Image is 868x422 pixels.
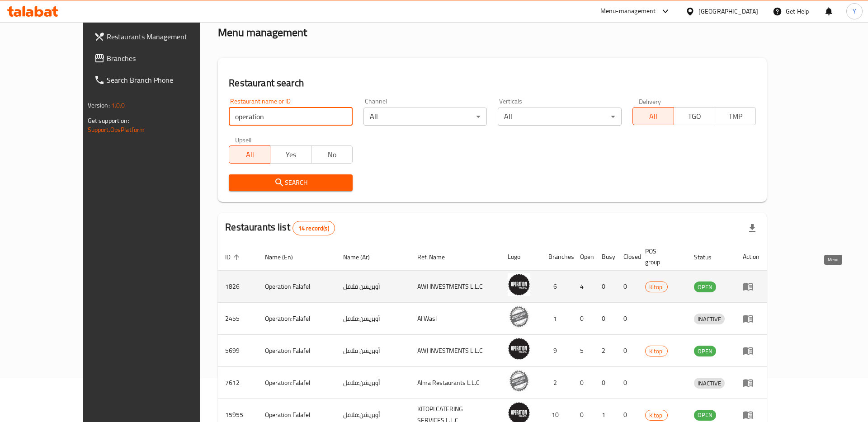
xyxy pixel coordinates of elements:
[218,335,258,367] td: 5699
[292,221,335,235] div: Total records count
[107,53,221,64] span: Branches
[698,6,758,16] div: [GEOGRAPHIC_DATA]
[715,107,756,125] button: TMP
[594,367,616,399] td: 0
[632,107,674,125] button: All
[410,303,500,335] td: Al Wasl
[736,243,767,271] th: Action
[88,99,110,111] span: Version:
[270,145,311,164] button: Yes
[594,303,616,335] td: 0
[311,145,353,164] button: No
[694,314,725,324] div: INACTIVE
[258,303,336,335] td: Operation:Falafel
[410,335,500,367] td: AWJ INVESTMENTS L.L.C
[674,107,715,125] button: TGO
[336,303,410,335] td: أوبريشن:فلافل
[541,367,573,399] td: 2
[616,335,638,367] td: 0
[343,252,382,263] span: Name (Ar)
[541,303,573,335] td: 1
[594,271,616,303] td: 0
[88,115,129,127] span: Get support on:
[694,410,716,421] div: OPEN
[225,252,242,263] span: ID
[417,252,457,263] span: Ref. Name
[616,303,638,335] td: 0
[678,110,712,123] span: TGO
[743,313,759,324] div: Menu
[541,335,573,367] td: 9
[218,367,258,399] td: 7612
[573,335,594,367] td: 5
[694,314,725,324] span: INACTIVE
[88,124,145,136] a: Support.OpsPlatform
[573,367,594,399] td: 0
[637,110,670,123] span: All
[646,410,667,421] span: Kitopi
[616,367,638,399] td: 0
[694,346,716,356] span: OPEN
[111,99,125,111] span: 1.0.0
[107,31,221,42] span: Restaurants Management
[315,148,349,161] span: No
[233,148,267,161] span: All
[694,346,716,356] div: OPEN
[646,282,667,292] span: Kitopi
[741,217,763,239] div: Export file
[694,282,716,292] span: OPEN
[694,281,716,292] div: OPEN
[719,110,753,123] span: TMP
[293,224,335,233] span: 14 record(s)
[410,271,500,303] td: AWJ INVESTMENTS L.L.C
[508,273,530,296] img: Operation Falafel
[646,346,667,356] span: Kitopi
[573,243,594,271] th: Open
[853,6,856,16] span: Y
[645,246,676,267] span: POS group
[229,76,756,90] h2: Restaurant search
[410,367,500,399] td: Alma Restaurants L.L.C
[236,177,345,188] span: Search
[265,252,305,263] span: Name (En)
[498,108,622,126] div: All
[694,252,723,263] span: Status
[616,271,638,303] td: 0
[229,145,270,164] button: All
[363,108,487,126] div: All
[743,409,759,420] div: Menu
[218,25,307,40] h2: Menu management
[508,305,530,328] img: Operation:Falafel
[639,98,661,104] label: Delivery
[600,6,656,17] div: Menu-management
[508,338,530,360] img: Operation Falafel
[616,243,638,271] th: Closed
[218,271,258,303] td: 1826
[594,335,616,367] td: 2
[336,367,410,399] td: أوبريشن:فلافل
[336,271,410,303] td: أوبريشن فلافل
[573,303,594,335] td: 0
[541,243,573,271] th: Branches
[87,47,228,69] a: Branches
[107,75,221,85] span: Search Branch Phone
[743,345,759,356] div: Menu
[258,271,336,303] td: Operation Falafel
[235,136,252,143] label: Upsell
[743,377,759,388] div: Menu
[594,243,616,271] th: Busy
[258,335,336,367] td: Operation Falafel
[229,108,353,126] input: Search for restaurant name or ID..
[500,243,541,271] th: Logo
[573,271,594,303] td: 4
[694,378,725,389] span: INACTIVE
[694,410,716,420] span: OPEN
[225,220,335,235] h2: Restaurants list
[336,335,410,367] td: أوبريشن فلافل
[541,271,573,303] td: 6
[218,303,258,335] td: 2455
[508,370,530,392] img: Operation:Falafel
[87,26,228,47] a: Restaurants Management
[229,174,353,191] button: Search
